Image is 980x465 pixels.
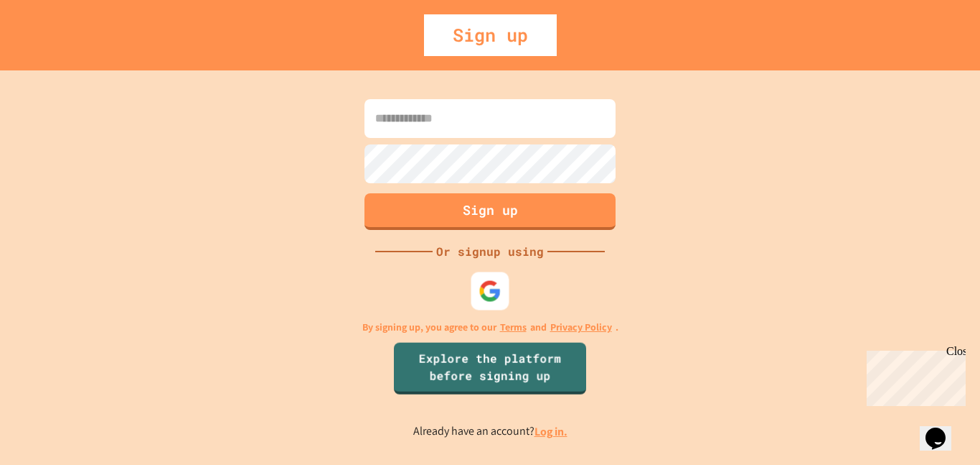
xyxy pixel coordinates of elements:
a: Privacy Policy [550,320,612,335]
a: Log in. [534,424,567,439]
iframe: chat widget [861,345,966,406]
a: Terms [500,320,527,335]
p: By signing up, you agree to our and . [362,320,618,335]
div: Sign up [424,14,557,56]
iframe: chat widget [920,408,966,451]
div: Chat with us now!Close [6,6,99,91]
p: Already have an account? [413,423,567,441]
a: Explore the platform before signing up [394,342,586,394]
img: google-icon.svg [479,280,501,303]
div: Or signup using [433,243,547,260]
button: Sign up [364,193,616,230]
